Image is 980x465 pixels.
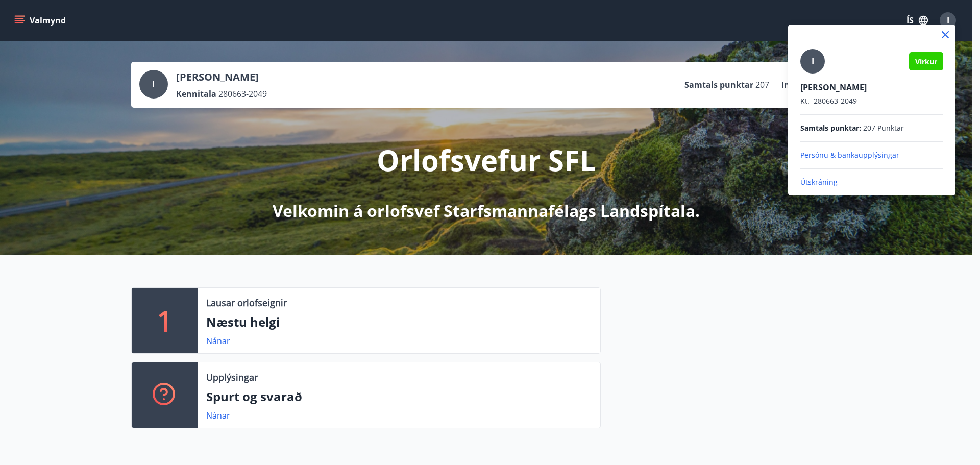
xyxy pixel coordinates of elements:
[800,96,943,106] p: 280663-2049
[800,96,810,106] span: Kt.
[863,123,904,133] span: 207 Punktar
[812,56,814,67] span: I
[800,177,943,187] p: Útskráning
[800,150,943,160] p: Persónu & bankaupplýsingar
[800,123,861,133] span: Samtals punktar :
[915,57,937,66] span: Virkur
[800,82,943,93] p: [PERSON_NAME]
